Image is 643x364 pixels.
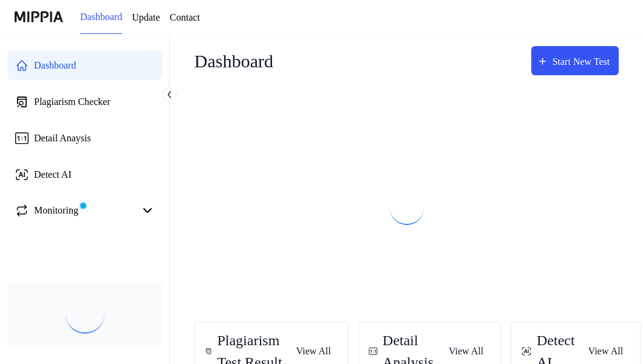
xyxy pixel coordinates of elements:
a: Dashboard [80,1,129,34]
button: View All [448,339,500,363]
a: Update [139,10,172,25]
a: Dashboard [7,51,162,80]
div: Start New Test [543,54,613,70]
div: Detect AI [34,167,75,182]
div: Plagiarism Checker [34,95,118,109]
div: Dashboard [194,46,282,75]
a: Contact [182,10,218,25]
a: Detail Anaysis [7,124,162,153]
div: Monitoring [34,203,83,218]
button: Start New Test [522,46,619,75]
div: Dashboard [34,58,83,73]
a: Monitoring [15,203,135,218]
div: Detail Anaysis [34,131,95,146]
a: Plagiarism Checker [7,87,162,116]
button: View All [293,339,345,363]
a: Detect AI [7,160,162,189]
